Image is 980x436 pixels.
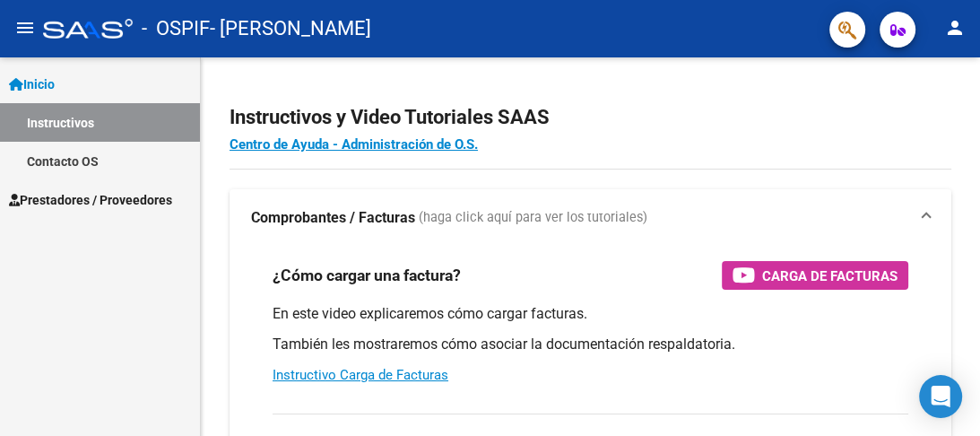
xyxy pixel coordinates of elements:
a: Centro de Ayuda - Administración de O.S. [230,136,478,153]
mat-icon: person [944,17,966,39]
span: Inicio [9,74,55,94]
p: En este video explicaremos cómo cargar facturas. [273,304,908,324]
div: Open Intercom Messenger [919,375,962,418]
span: Carga de Facturas [762,265,898,287]
span: (haga click aquí para ver los tutoriales) [419,208,647,228]
span: - [PERSON_NAME] [210,9,371,48]
mat-expansion-panel-header: Comprobantes / Facturas (haga click aquí para ver los tutoriales) [230,189,951,247]
span: Prestadores / Proveedores [9,190,172,210]
h2: Instructivos y Video Tutoriales SAAS [230,100,951,135]
button: Carga de Facturas [722,261,908,290]
a: Instructivo Carga de Facturas [273,367,448,383]
span: - OSPIF [142,9,210,48]
p: También les mostraremos cómo asociar la documentación respaldatoria. [273,335,908,354]
strong: Comprobantes / Facturas [251,208,415,228]
mat-icon: menu [14,17,36,39]
h3: ¿Cómo cargar una factura? [273,263,461,288]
